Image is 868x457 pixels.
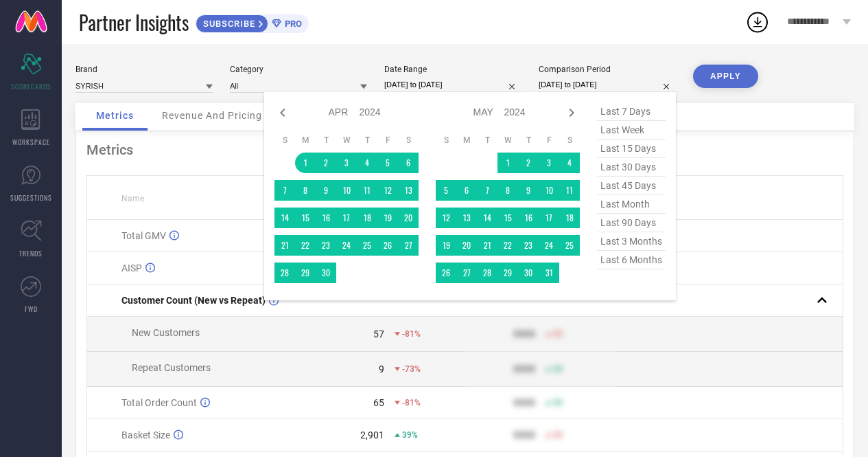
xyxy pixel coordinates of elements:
a: SUBSCRIBEPRO [196,11,309,33]
td: Tue May 21 2024 [477,235,497,256]
td: Thu May 16 2024 [518,208,539,228]
th: Friday [377,135,398,146]
div: Metrics [86,142,843,158]
span: Revenue And Pricing [162,110,262,121]
td: Mon May 06 2024 [456,180,477,201]
th: Sunday [436,135,456,146]
td: Thu Apr 18 2024 [357,208,377,228]
td: Thu May 30 2024 [518,263,539,283]
th: Saturday [559,135,580,146]
td: Fri May 24 2024 [539,235,559,256]
td: Wed Apr 24 2024 [336,235,357,256]
span: last 15 days [597,140,666,158]
td: Wed Apr 10 2024 [336,180,357,201]
span: Total GMV [121,230,166,241]
td: Sat Apr 27 2024 [398,235,419,256]
th: Wednesday [336,135,357,146]
td: Wed May 08 2024 [497,180,518,201]
th: Monday [456,135,477,146]
span: Basket Size [121,430,170,441]
div: Category [230,65,367,74]
div: 9999 [513,364,535,375]
th: Thursday [357,135,377,146]
div: Previous month [274,104,291,121]
td: Thu May 02 2024 [518,153,539,173]
td: Tue Apr 16 2024 [316,208,336,228]
span: Total Order Count [121,397,197,408]
td: Tue May 14 2024 [477,208,497,228]
td: Fri Apr 12 2024 [377,180,398,201]
td: Sun May 05 2024 [436,180,456,201]
span: WORKSPACE [12,137,50,147]
th: Friday [539,135,559,146]
td: Tue May 07 2024 [477,180,497,201]
span: Repeat Customers [132,362,211,373]
span: Name [121,194,144,203]
td: Thu Apr 04 2024 [357,153,377,173]
td: Fri May 10 2024 [539,180,559,201]
td: Mon May 20 2024 [456,235,477,256]
td: Fri Apr 26 2024 [377,235,398,256]
td: Sat May 11 2024 [559,180,580,201]
td: Sat May 18 2024 [559,208,580,228]
span: AISP [121,263,142,274]
td: Fri Apr 19 2024 [377,208,398,228]
span: TRENDS [19,248,43,258]
td: Sat May 04 2024 [559,153,580,173]
span: FWD [25,304,38,314]
td: Wed May 01 2024 [497,153,518,173]
td: Mon Apr 01 2024 [295,153,316,173]
div: 2,901 [360,430,384,441]
td: Tue Apr 02 2024 [316,153,336,173]
div: Date Range [384,65,521,74]
td: Sun Apr 07 2024 [274,180,295,201]
th: Sunday [274,135,295,146]
span: SUGGESTIONS [10,192,52,203]
th: Wednesday [497,135,518,146]
span: 50 [553,398,563,408]
span: -73% [402,364,421,374]
div: Brand [75,65,213,74]
span: 39% [402,430,418,440]
td: Sat Apr 06 2024 [398,153,419,173]
div: Open download list [745,10,770,34]
td: Wed May 22 2024 [497,235,518,256]
span: last 45 days [597,177,666,195]
td: Tue Apr 23 2024 [316,235,336,256]
td: Sun Apr 14 2024 [274,208,295,228]
td: Mon May 13 2024 [456,208,477,228]
span: last 6 months [597,251,666,269]
td: Sun Apr 21 2024 [274,235,295,256]
div: Comparison Period [539,65,676,74]
td: Sat Apr 13 2024 [398,180,419,201]
td: Fri May 03 2024 [539,153,559,173]
th: Tuesday [477,135,497,146]
span: SUBSCRIBE [196,19,259,29]
td: Mon Apr 15 2024 [295,208,316,228]
div: 9999 [513,397,535,408]
td: Sun Apr 28 2024 [274,263,295,283]
div: 65 [373,397,384,408]
td: Tue Apr 30 2024 [316,263,336,283]
span: New Customers [132,327,200,338]
td: Tue Apr 09 2024 [316,180,336,201]
span: last 30 days [597,158,666,177]
span: PRO [281,19,302,29]
input: Select comparison period [539,78,676,92]
td: Wed May 15 2024 [497,208,518,228]
span: Partner Insights [79,8,189,36]
td: Thu Apr 25 2024 [357,235,377,256]
span: last 90 days [597,214,666,232]
span: 50 [553,329,563,339]
td: Thu May 23 2024 [518,235,539,256]
button: APPLY [693,65,758,88]
td: Thu May 09 2024 [518,180,539,201]
span: last month [597,195,666,214]
td: Wed May 29 2024 [497,263,518,283]
th: Saturday [398,135,419,146]
div: 9999 [513,328,535,339]
td: Fri May 31 2024 [539,263,559,283]
div: Next month [563,104,580,121]
td: Mon May 27 2024 [456,263,477,283]
td: Sun May 26 2024 [436,263,456,283]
